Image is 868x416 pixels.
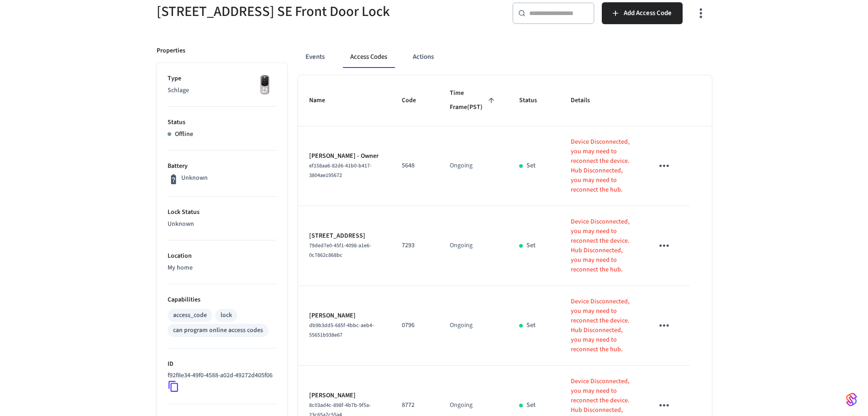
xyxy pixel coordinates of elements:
[526,161,536,171] p: Set
[624,7,672,19] span: Add Access Code
[571,297,632,326] p: Device Disconnected, you may need to reconnect the device.
[173,311,207,320] div: access_code
[168,295,276,305] p: Capabilities
[526,400,536,410] p: Set
[571,137,632,166] p: Device Disconnected, you may need to reconnect the device.
[602,2,683,24] button: Add Access Code
[526,241,536,250] p: Set
[309,162,372,179] span: ef158aa6-82d6-41b0-b417-3804ae195672
[309,311,380,321] p: [PERSON_NAME]
[173,326,263,335] div: can program online access codes
[343,46,395,68] button: Access Codes
[168,371,273,380] p: f92f8e34-49f0-4588-a02d-49272d405f06
[402,161,428,171] p: 5648
[309,151,380,161] p: [PERSON_NAME] - Owner
[571,326,632,354] p: Hub Disconnected, you may need to reconnect the hub.
[571,94,602,108] span: Details
[402,321,428,330] p: 0796
[402,241,428,250] p: 7293
[439,206,508,286] td: Ongoing
[402,94,428,108] span: Code
[157,46,185,56] p: Properties
[405,46,441,68] button: Actions
[450,86,497,115] span: Time Frame(PST)
[168,359,276,369] p: ID
[309,242,371,259] span: 79ded7e0-45f1-4098-a1e6-0c7862c868bc
[309,322,374,339] span: db9b3dd5-685f-4bbc-aeb4-55651b938e67
[439,286,508,366] td: Ongoing
[221,311,232,320] div: lock
[253,74,276,97] img: Yale Assure Touchscreen Wifi Smart Lock, Satin Nickel, Front
[571,166,632,195] p: Hub Disconnected, you may need to reconnect the hub.
[168,251,276,261] p: Location
[168,118,276,127] p: Status
[519,94,549,108] span: Status
[309,94,337,108] span: Name
[298,46,712,68] div: ant example
[571,377,632,406] p: Device Disconnected, you may need to reconnect the device.
[168,161,276,171] p: Battery
[157,2,429,21] h5: [STREET_ADDRESS] SE Front Door Lock
[175,130,193,139] p: Offline
[846,392,857,407] img: SeamLogoGradient.69752ec5.svg
[402,400,428,410] p: 8772
[298,46,332,68] button: Events
[309,231,380,241] p: [STREET_ADDRESS]
[309,391,380,400] p: [PERSON_NAME]
[168,208,276,217] p: Lock Status
[181,173,208,183] p: Unknown
[526,321,536,330] p: Set
[168,86,276,95] p: Schlage
[168,74,276,83] p: Type
[168,219,276,229] p: Unknown
[168,263,276,273] p: My home
[571,246,632,275] p: Hub Disconnected, you may need to reconnect the hub.
[439,126,508,206] td: Ongoing
[571,217,632,246] p: Device Disconnected, you may need to reconnect the device.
